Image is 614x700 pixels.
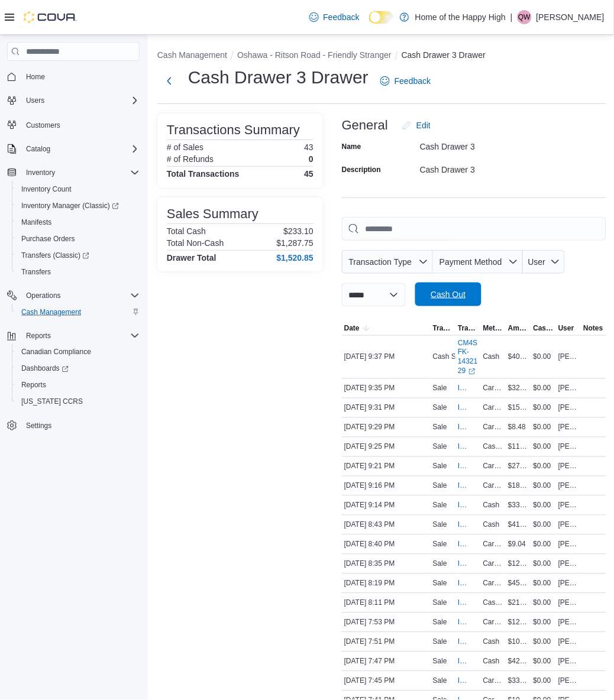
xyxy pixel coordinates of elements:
[395,75,431,87] span: Feedback
[342,321,431,335] button: Date
[558,618,579,627] span: [PERSON_NAME]
[558,676,579,686] span: [PERSON_NAME]
[167,154,214,164] h6: # of Refunds
[508,352,528,362] span: $400.00
[508,579,528,588] span: $45.76
[324,11,360,23] span: Feedback
[342,576,431,591] div: [DATE] 8:19 PM
[528,257,546,267] span: User
[458,559,466,569] span: IN4SFK-18461908
[21,218,51,227] span: Manifests
[531,596,556,610] div: $0.00
[440,257,502,267] span: Payment Method
[433,579,447,588] p: Sale
[17,199,140,213] span: Inventory Manager (Classic)
[21,289,66,303] button: Operations
[24,11,77,23] img: Cova
[433,520,447,530] p: Sale
[558,442,579,452] span: [PERSON_NAME]
[188,66,369,89] h1: Cash Drawer 3 Drawer
[342,615,431,630] div: [DATE] 7:53 PM
[458,674,478,688] button: IN4SFK-18460719
[433,423,447,432] p: Sale
[17,232,140,246] span: Purchase Orders
[556,321,581,335] button: User
[508,481,528,491] span: $18.64
[415,10,506,24] p: Home of the Happy High
[26,168,55,177] span: Inventory
[531,498,556,513] div: $0.00
[21,166,140,180] span: Inventory
[519,10,531,24] span: QW
[458,442,466,452] span: IN4SFK-18463000
[402,50,486,60] button: Cash Drawer 3 Drawer
[17,215,140,229] span: Manifests
[468,368,476,375] svg: External link
[558,423,579,432] span: [PERSON_NAME]
[558,657,579,666] span: [PERSON_NAME]
[558,481,579,491] span: [PERSON_NAME]
[167,142,203,152] h6: # of Sales
[531,635,556,649] div: $0.00
[458,498,478,513] button: IN4SFK-18462792
[12,197,144,214] a: Inventory Manager (Classic)
[584,323,603,333] span: Notes
[531,459,556,474] div: $0.00
[349,257,412,267] span: Transaction Type
[483,540,503,549] span: Card Payment
[12,344,144,361] button: Canadian Compliance
[17,305,86,319] a: Cash Management
[455,321,480,335] button: Transaction #
[2,164,144,181] button: Inventory
[458,576,478,591] button: IN4SFK-18461529
[508,520,528,530] span: $41.25
[342,537,431,552] div: [DATE] 8:40 PM
[433,618,447,627] p: Sale
[342,350,431,364] div: [DATE] 9:37 PM
[458,501,466,510] span: IN4SFK-18462792
[21,117,140,132] span: Customers
[277,238,314,248] p: $1,287.75
[458,637,466,647] span: IN4SFK-18460860
[21,93,140,108] span: Users
[304,169,314,179] h4: 45
[342,557,431,571] div: [DATE] 8:35 PM
[7,63,140,465] nav: Complex example
[21,234,75,244] span: Purchase Orders
[531,518,556,532] div: $0.00
[458,481,466,491] span: IN4SFK-18462837
[17,395,140,409] span: Washington CCRS
[17,265,140,279] span: Transfers
[157,50,227,60] button: Cash Management
[458,537,478,552] button: IN4SFK-18462011
[21,69,140,84] span: Home
[508,559,528,569] span: $123.17
[433,598,447,608] p: Sale
[17,395,88,409] a: [US_STATE] CCRS
[342,479,431,493] div: [DATE] 9:16 PM
[534,323,554,333] span: Cash Back
[342,165,381,174] label: Description
[420,137,579,151] div: Cash Drawer 3
[483,618,503,627] span: Card Payment
[508,403,528,413] span: $151.42
[558,352,579,362] span: [PERSON_NAME]
[508,501,528,510] span: $33.34
[458,598,466,608] span: IN4SFK-18461317
[17,362,140,376] span: Dashboards
[12,247,144,264] a: Transfers (Classic)
[518,10,532,24] div: Quinn Whitelaw
[398,114,435,137] button: Edit
[506,321,531,335] button: Amount
[558,323,574,333] span: User
[433,481,447,491] p: Sale
[26,72,45,82] span: Home
[167,253,216,262] h4: Drawer Total
[167,207,258,221] h3: Sales Summary
[433,559,447,569] p: Sale
[458,423,466,432] span: IN4SFK-18463106
[458,420,478,435] button: IN4SFK-18463106
[167,169,240,179] h4: Total Transactions
[458,381,478,396] button: IN4SFK-18463245
[510,10,513,24] p: |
